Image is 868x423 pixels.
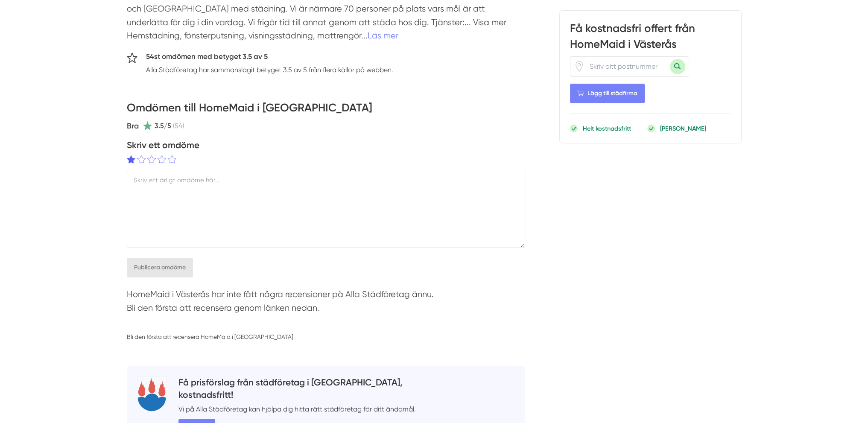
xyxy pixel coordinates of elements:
[146,64,393,75] p: Alla Städföretag har sammanslagit betyget 3.5 av 5 från flera källor på webben.
[660,124,706,133] p: [PERSON_NAME]
[127,121,139,131] span: Bra
[127,288,525,319] p: HomeMaid i Västerås har inte fått några recensioner på Alla Städföretag ännu. Bli den första att ...
[670,59,685,74] button: Sök med postnummer
[137,155,146,163] img: poor
[127,100,372,120] h3: Omdömen till HomeMaid i [GEOGRAPHIC_DATA]
[178,404,416,414] p: Vi på Alla Städföretag kan hjälpa dig hitta rätt städföretag för ditt ändamål.
[158,155,166,163] img: good
[583,124,631,133] p: Helt kostnadsfritt
[127,333,293,341] p: Bli den första att recensera HomeMaid i [GEOGRAPHIC_DATA]
[127,258,193,277] button: Publicera omdöme
[155,120,171,131] span: 3.5/5
[570,21,731,56] h3: Få kostnadsfri offert från HomeMaid i Västerås
[585,56,670,76] input: Skriv ditt postnummer
[574,61,585,72] span: Klicka för att använda din position.
[127,155,135,163] img: bad
[127,139,525,154] h4: Skriv ett omdöme
[570,84,645,103] : Lägg till städfirma
[178,376,416,404] h4: Få prisförslag från städföretag i [GEOGRAPHIC_DATA], kostnadsfritt!
[168,155,176,163] img: gorgeous
[368,31,398,41] a: Läs mer
[574,61,585,72] svg: Pin / Karta
[146,51,393,64] h5: 54st omdömen med betyget 3.5 av 5
[147,155,156,163] img: regular
[173,120,184,131] span: (54)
